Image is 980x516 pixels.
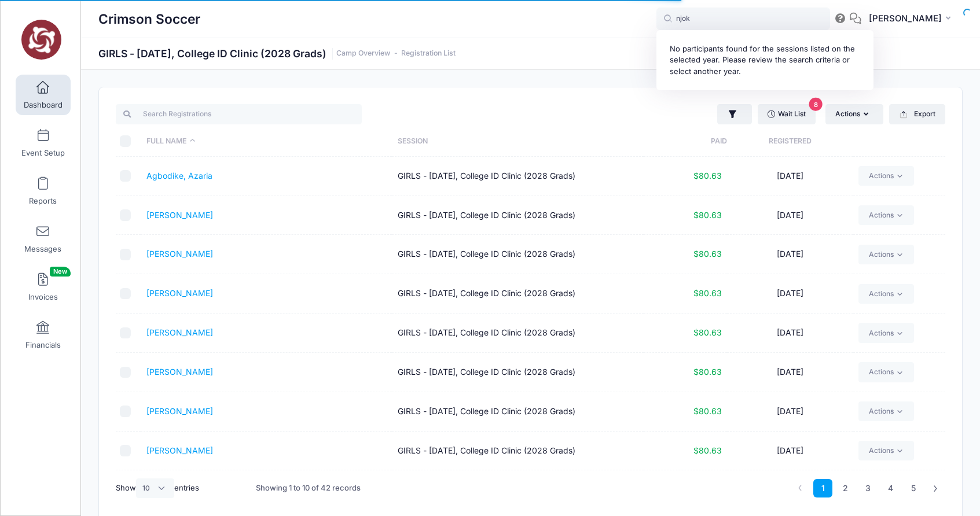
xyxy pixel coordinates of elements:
[16,219,71,259] a: Messages
[146,406,213,416] a: [PERSON_NAME]
[20,18,63,61] img: Crimson Soccer
[392,432,643,471] td: GIRLS - [DATE], College ID Clinic (2028 Grads)
[670,43,861,78] div: No participants found for the sessions listed on the selected year. Please review the search crit...
[392,392,643,432] td: GIRLS - [DATE], College ID Clinic (2028 Grads)
[858,401,913,421] a: Actions
[727,126,853,157] th: Registered: activate to sort column ascending
[146,210,213,220] a: [PERSON_NAME]
[758,104,816,124] a: Wait List8
[813,479,832,498] a: 1
[693,288,722,298] span: $80.63
[336,49,390,58] a: Camp Overview
[858,441,913,460] a: Actions
[98,47,456,60] h1: GIRLS - [DATE], College ID Clinic (2028 Grads)
[825,104,883,124] button: Actions
[693,406,722,416] span: $80.63
[392,196,643,235] td: GIRLS - [DATE], College ID Clinic (2028 Grads)
[727,157,853,196] td: [DATE]
[869,12,942,25] span: [PERSON_NAME]
[24,100,63,110] span: Dashboard
[116,478,199,498] label: Show entries
[16,267,71,307] a: InvoicesNew
[50,267,71,277] span: New
[21,148,65,158] span: Event Setup
[146,171,212,180] a: Agbodike, Azaria
[29,196,57,206] span: Reports
[392,157,643,196] td: GIRLS - [DATE], College ID Clinic (2028 Grads)
[727,432,853,471] td: [DATE]
[858,362,913,382] a: Actions
[644,126,728,157] th: Paid: activate to sort column ascending
[28,292,58,302] span: Invoices
[392,353,643,392] td: GIRLS - [DATE], College ID Clinic (2028 Grads)
[693,367,722,377] span: $80.63
[98,6,200,32] h1: Crimson Soccer
[727,274,853,314] td: [DATE]
[392,274,643,314] td: GIRLS - [DATE], College ID Clinic (2028 Grads)
[858,479,878,498] a: 3
[656,8,830,31] input: Search by First Name, Last Name, or Email...
[146,249,213,259] a: [PERSON_NAME]
[858,323,913,342] a: Actions
[858,245,913,264] a: Actions
[727,314,853,353] td: [DATE]
[858,205,913,225] a: Actions
[146,367,213,377] a: [PERSON_NAME]
[727,235,853,274] td: [DATE]
[727,353,853,392] td: [DATE]
[392,235,643,274] td: GIRLS - [DATE], College ID Clinic (2028 Grads)
[136,478,174,498] select: Showentries
[727,392,853,432] td: [DATE]
[858,284,913,304] a: Actions
[693,249,722,259] span: $80.63
[401,49,456,58] a: Registration List
[116,104,362,124] input: Search Registrations
[1,12,82,67] a: Crimson Soccer
[392,314,643,353] td: GIRLS - [DATE], College ID Clinic (2028 Grads)
[146,445,213,455] a: [PERSON_NAME]
[16,315,71,355] a: Financials
[889,104,945,124] button: Export
[809,98,823,111] span: 8
[146,327,213,337] a: [PERSON_NAME]
[16,171,71,211] a: Reports
[904,479,923,498] a: 5
[836,479,855,498] a: 2
[24,244,61,254] span: Messages
[727,196,853,235] td: [DATE]
[693,171,722,180] span: $80.63
[693,327,722,337] span: $80.63
[256,475,361,502] div: Showing 1 to 10 of 42 records
[25,340,61,350] span: Financials
[16,75,71,115] a: Dashboard
[861,6,963,32] button: [PERSON_NAME]
[693,210,722,220] span: $80.63
[693,445,722,455] span: $80.63
[141,126,392,157] th: Full Name: activate to sort column descending
[392,126,643,157] th: Session: activate to sort column ascending
[881,479,900,498] a: 4
[858,166,913,186] a: Actions
[146,288,213,298] a: [PERSON_NAME]
[16,123,71,163] a: Event Setup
